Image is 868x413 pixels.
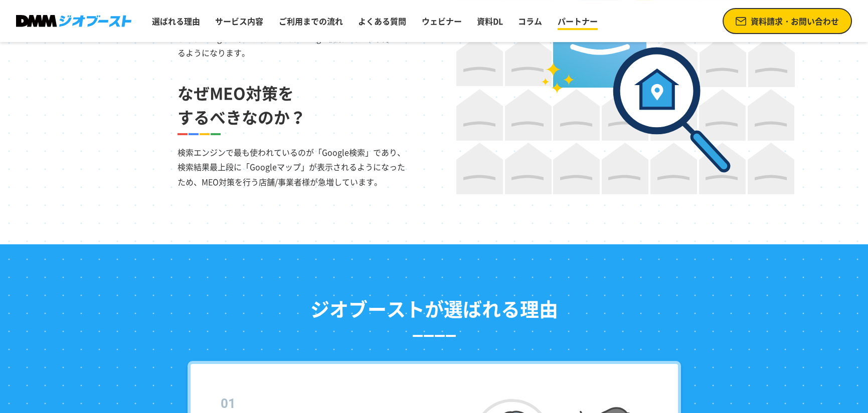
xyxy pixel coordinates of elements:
a: よくある質問 [354,11,410,31]
img: DMMジオブースト [16,15,131,28]
a: 資料請求・お問い合わせ [723,8,852,34]
a: ウェビナー [417,11,465,31]
h2: なぜMEO対策を するべきなのか？ [178,81,411,129]
a: 資料DL [473,11,507,31]
p: 検索エンジンで最も使われているのが「Google検索」であり、 検索結果最上段に「Googleマップ」が表示されるようになったため、MEO対策を行う店舗/事業者様が急増しています。 [178,135,411,190]
a: サービス内容 [211,11,267,31]
a: ご利用までの流れ [275,11,347,31]
a: 選ばれる理由 [148,11,204,31]
a: コラム [514,11,546,31]
span: 資料請求・お問い合わせ [751,15,839,27]
a: パートナー [554,11,602,31]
